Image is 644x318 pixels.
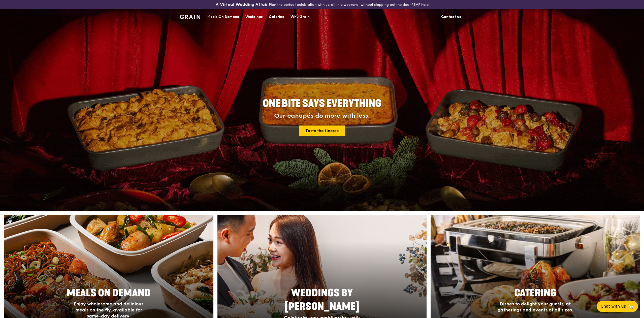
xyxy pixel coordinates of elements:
span: Weddings by [PERSON_NAME] [285,287,359,313]
img: Grain [180,15,200,19]
a: Contact us [438,9,464,24]
a: Catering [266,9,287,24]
span: Meals On Demand [67,287,151,299]
a: Taste the finesse [299,125,345,136]
a: Weddings [242,9,266,24]
div: Weddings [245,9,263,24]
a: GrainGrain [180,9,200,24]
a: Why Grain [287,9,313,24]
div: Plan the perfect celebration with us, all in a weekend, without stepping out the door. [177,2,467,7]
div: Catering [269,9,284,24]
div: Meals On Demand [207,9,239,24]
div: Our canapés do more with less. [231,112,413,119]
span: 🦙 [628,303,634,309]
h3: A Virtual Wedding Affair [216,2,268,7]
span: Dishes to delight your guests, at gatherings and events of all sizes. [498,301,573,313]
div: Why Grain [291,9,310,24]
span: ONE BITE SAYS EVERYTHING [263,98,381,110]
span: Catering [514,287,556,299]
a: RSVP here [411,3,429,7]
button: Chat with us🦙 [597,301,638,312]
span: Chat with us [601,303,626,309]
